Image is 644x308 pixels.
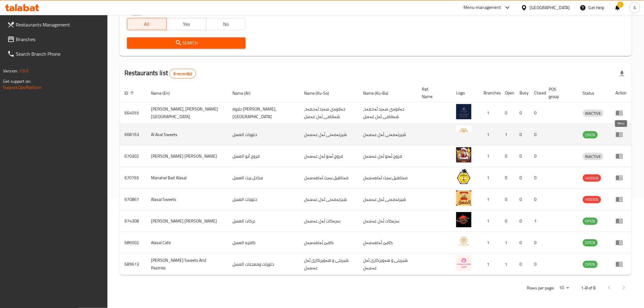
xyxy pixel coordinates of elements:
[479,189,500,210] td: 1
[146,102,228,124] td: [PERSON_NAME], [PERSON_NAME][GEOGRAPHIC_DATA]
[120,145,146,167] td: 670302
[146,145,228,167] td: [PERSON_NAME] [PERSON_NAME]
[479,210,500,232] td: 1
[515,145,529,167] td: 0
[616,109,627,117] div: Menu
[120,232,146,254] td: 686002
[500,189,515,210] td: 0
[515,84,529,102] th: Busy
[479,232,500,254] td: 1
[456,212,471,227] img: Barakat Al Asal
[132,39,241,47] span: Search
[358,124,417,145] td: شیرنەمەنی ئەل عەسەل
[228,167,299,189] td: مناحل بيت العسل
[479,254,500,275] td: 1
[549,86,571,100] span: POS group
[616,196,627,203] div: Menu
[124,68,196,79] h2: Restaurants list
[515,254,529,275] td: 0
[130,20,164,29] span: All
[583,196,601,203] div: HIDDEN
[583,110,604,117] div: INACTIVE
[358,145,417,167] td: فروج ئەبو ئەل عەسەل
[451,84,479,102] th: Logo
[228,102,299,124] td: حلاوة [PERSON_NAME]، [GEOGRAPHIC_DATA]
[616,261,627,268] div: Menu
[299,232,359,254] td: کافێ ئەلعەسەل
[515,102,529,124] td: 0
[456,255,471,271] img: Al Asal Sweets And Pastries
[206,18,246,30] button: No
[358,254,417,275] td: شیرینی و هەویرکاری ئەل عەسەل
[358,189,417,210] td: شیرنەمەنی ئەل عەسەل
[299,124,359,145] td: شیرنەمەنی ئەل عەسەل
[19,67,28,75] span: 1.0.0
[146,167,228,189] td: Manahel Bait Alasal
[146,254,228,275] td: [PERSON_NAME] Sweets And Pastries
[615,66,629,81] div: Export file
[616,217,627,225] div: Menu
[2,17,107,32] a: Restaurants Management
[228,145,299,167] td: فروج أبو العسل
[557,283,572,292] div: Rows per page:
[3,67,18,75] span: Version:
[529,124,544,145] td: 0
[527,284,555,292] p: Rows per page:
[479,84,500,102] th: Branches
[228,189,299,210] td: حلويات العسل
[529,102,544,124] td: 0
[363,89,396,97] span: Name (Ku-Ba)
[170,69,196,79] div: Total records count
[228,124,299,145] td: حلويات العسل
[583,239,598,246] span: OPEN
[529,254,544,275] td: 0
[3,77,31,85] span: Get support on:
[146,210,228,232] td: [PERSON_NAME] [PERSON_NAME]
[529,84,544,102] th: Closed
[456,126,471,141] img: Al Asal Sweets
[233,89,259,97] span: Name (Ar)
[228,210,299,232] td: بركات العسل
[299,210,359,232] td: بەرەکات ئەل عەسەل
[209,20,243,29] span: No
[634,4,636,11] span: A
[500,124,515,145] td: 1
[583,89,603,97] span: Status
[456,104,471,119] img: Helvaci Seyid Ahmed, Al Assal Street
[500,210,515,232] td: 0
[3,83,42,91] a: Support.OpsPlatform
[479,124,500,145] td: 1
[456,191,471,206] img: Alasal Sweets
[304,89,337,97] span: Name (Ku-So)
[16,21,103,28] span: Restaurants Management
[16,50,103,58] span: Search Branch Phone
[500,232,515,254] td: 1
[120,210,146,232] td: 674308
[583,196,601,203] span: HIDDEN
[358,232,417,254] td: کافێ ئەلعەسەل
[500,254,515,275] td: 1
[583,131,598,138] span: OPEN
[358,167,417,189] td: مەناهیل بەیت ئەلعەسەل
[500,167,515,189] td: 0
[515,124,529,145] td: 0
[299,189,359,210] td: شیرنەمەنی ئەل عەسەل
[456,169,471,184] img: Manahel Bait Alasal
[611,84,632,102] th: Action
[2,32,107,47] a: Branches
[127,18,167,30] button: All
[358,102,417,124] td: حەلاوەی سەید ئەحمەد، شەقامی ئەل عەسل
[583,261,598,268] span: OPEN
[120,102,146,124] td: 664055
[299,254,359,275] td: شیرینی و هەویرکاری ئەل عەسەل
[299,167,359,189] td: مەناهیل بەیت ئەلعەسەل
[124,89,136,97] span: ID
[120,84,632,275] table: enhanced table
[120,124,146,145] td: 668163
[583,175,601,182] span: HIDDEN
[515,210,529,232] td: 0
[500,102,515,124] td: 0
[151,89,178,97] span: Name (En)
